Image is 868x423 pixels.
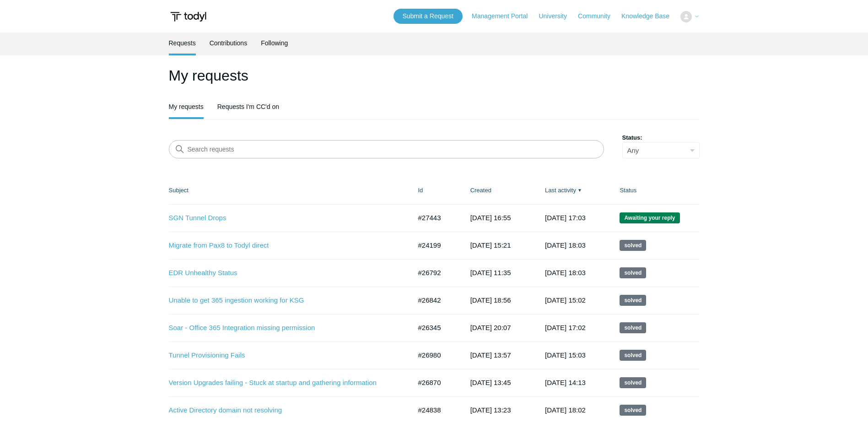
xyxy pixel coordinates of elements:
[394,9,463,24] a: Submit a Request
[169,140,604,158] input: Search requests
[620,405,646,416] span: This request has been solved
[169,405,398,416] a: Active Directory domain not resolving
[470,324,511,331] time: 2025-07-17T20:07:20+00:00
[210,33,248,54] a: Contributions
[622,133,700,142] label: Status:
[545,406,586,414] time: 2025-06-03T18:02:46+00:00
[620,267,646,278] span: This request has been solved
[545,214,586,222] time: 2025-08-22T17:03:23+00:00
[470,296,511,304] time: 2025-07-29T18:56:10+00:00
[578,11,620,21] a: Community
[621,11,679,21] a: Knowledge Base
[409,369,461,396] td: #26870
[620,377,646,388] span: This request has been solved
[545,296,586,304] time: 2025-08-19T15:02:49+00:00
[470,351,511,359] time: 2025-08-04T13:57:09+00:00
[169,268,398,278] a: EDR Unhealthy Status
[545,324,586,331] time: 2025-08-10T17:02:24+00:00
[409,259,461,287] td: #26792
[620,295,646,306] span: This request has been solved
[470,269,511,277] time: 2025-07-28T11:35:30+00:00
[169,240,398,251] a: Migrate from Pax8 to Todyl direct
[545,269,586,277] time: 2025-08-19T18:03:08+00:00
[169,33,196,54] a: Requests
[470,406,511,414] time: 2025-05-13T13:23:17+00:00
[409,177,461,204] th: Id
[470,379,511,386] time: 2025-07-30T13:45:51+00:00
[217,96,279,117] a: Requests I'm CC'd on
[169,378,398,388] a: Version Upgrades failing - Stuck at startup and gathering information
[620,350,646,361] span: This request has been solved
[169,177,409,204] th: Subject
[610,177,699,204] th: Status
[409,342,461,369] td: #26980
[409,314,461,342] td: #26345
[169,350,398,361] a: Tunnel Provisioning Fails
[169,323,398,333] a: Soar - Office 365 Integration missing permission
[169,96,204,117] a: My requests
[409,287,461,314] td: #26842
[577,187,582,194] span: ▼
[409,232,461,259] td: #24199
[470,214,511,222] time: 2025-08-14T16:55:41+00:00
[620,212,679,223] span: We are waiting for you to respond
[545,241,586,249] time: 2025-08-19T18:03:09+00:00
[472,11,537,21] a: Management Portal
[545,351,586,359] time: 2025-08-05T15:03:06+00:00
[169,65,700,87] h1: My requests
[545,187,576,194] a: Last activity▼
[470,187,491,194] a: Created
[545,379,586,386] time: 2025-08-05T14:13:09+00:00
[620,322,646,333] span: This request has been solved
[539,11,576,21] a: University
[169,8,208,25] img: Todyl Support Center Help Center home page
[620,240,646,251] span: This request has been solved
[169,213,398,223] a: SGN Tunnel Drops
[169,295,398,306] a: Unable to get 365 ingestion working for KSG
[470,241,511,249] time: 2025-04-11T15:21:48+00:00
[261,33,288,54] a: Following
[409,204,461,232] td: #27443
